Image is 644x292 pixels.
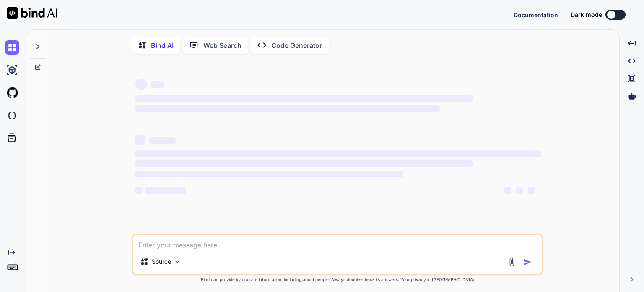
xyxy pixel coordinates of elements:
p: Source [152,258,171,266]
span: ‌ [135,135,145,145]
span: ‌ [135,171,403,177]
span: ‌ [528,187,535,194]
img: Bind AI [7,7,57,19]
p: Code Generator [271,40,322,50]
img: icon [523,258,532,266]
p: Bind AI [151,40,174,50]
img: darkCloudIdeIcon [5,108,19,123]
span: ‌ [145,187,186,194]
img: attachment [507,257,517,267]
button: Documentation [514,11,558,19]
span: ‌ [135,105,440,112]
span: ‌ [135,150,541,157]
span: ‌ [135,79,147,90]
span: ‌ [135,187,142,194]
span: ‌ [149,137,176,144]
img: ai-studio [5,63,19,77]
span: ‌ [516,187,523,194]
p: Bind can provide inaccurate information, including about people. Always double-check its answers.... [132,276,543,283]
span: ‌ [135,160,472,167]
p: Web Search [203,40,241,50]
span: ‌ [504,187,511,194]
img: chat [5,40,19,55]
span: Dark mode [571,11,602,19]
span: ‌ [151,81,164,88]
img: Pick Models [174,258,181,266]
img: githubLight [5,86,19,100]
span: Documentation [514,11,558,18]
span: ‌ [135,95,472,102]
